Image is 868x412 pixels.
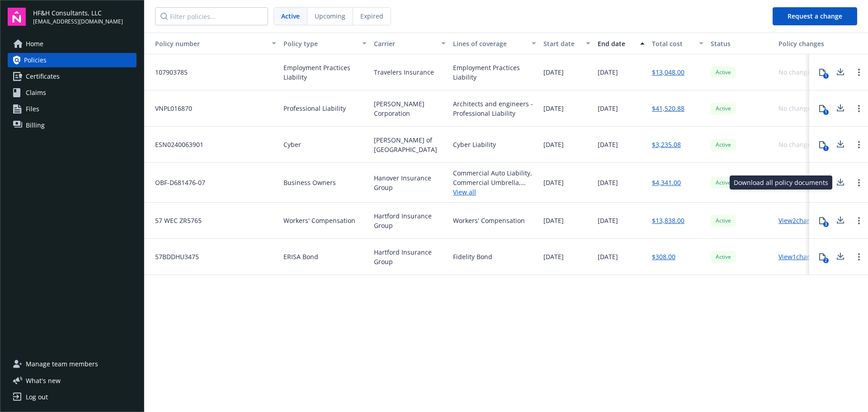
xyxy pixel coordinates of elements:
[652,39,693,48] div: Total cost
[33,18,123,26] span: [EMAIL_ADDRESS][DOMAIN_NAME]
[543,104,564,113] span: [DATE]
[652,178,681,187] a: $4,341.00
[854,251,864,262] a: Open options
[813,212,831,230] button: 3
[598,216,618,225] span: [DATE]
[374,39,436,48] div: Carrier
[778,140,814,149] div: No changes
[281,11,300,21] span: Active
[26,37,43,51] span: Home
[652,104,684,113] a: $41,520.88
[8,69,137,84] a: Certificates
[148,39,266,48] div: Toggle SortBy
[854,177,864,188] a: Open options
[652,67,684,77] a: $13,048.00
[707,33,775,54] button: Status
[598,39,635,48] div: End date
[714,253,732,261] span: Active
[823,73,829,79] div: 1
[453,63,536,82] div: Employment Practices Liability
[773,7,857,25] button: Request a change
[453,252,492,261] div: Fidelity Bond
[8,376,75,385] button: What's new
[714,68,732,76] span: Active
[775,33,831,54] button: Policy changes
[8,8,26,26] img: navigator-logo.svg
[854,67,864,78] a: Open options
[714,141,732,149] span: Active
[453,140,496,149] div: Cyber Liability
[283,178,336,187] span: Business Owners
[598,178,618,187] span: [DATE]
[598,67,618,77] span: [DATE]
[374,211,446,230] span: Hartford Insurance Group
[374,67,434,77] span: Travelers Insurance
[148,67,188,77] span: 107903785
[813,174,831,192] button: 3
[813,99,831,118] button: 1
[730,175,832,189] div: Download all policy documents
[598,104,618,113] span: [DATE]
[543,216,564,225] span: [DATE]
[594,33,648,54] button: End date
[778,252,821,261] a: View 1 changes
[813,63,831,81] button: 1
[26,118,45,133] span: Billing
[453,168,536,187] div: Commercial Auto Liability, Commercial Umbrella, General Liability, Commercial Property, Employee ...
[24,53,47,67] span: Policies
[823,222,829,227] div: 3
[148,178,205,187] span: OBF-D681476-07
[854,139,864,150] a: Open options
[854,103,864,114] a: Open options
[26,85,46,100] span: Claims
[370,33,449,54] button: Carrier
[280,33,370,54] button: Policy type
[714,179,732,187] span: Active
[374,173,446,192] span: Hanover Insurance Group
[598,140,618,149] span: [DATE]
[540,33,594,54] button: Start date
[714,217,732,225] span: Active
[374,247,446,266] span: Hartford Insurance Group
[652,216,684,225] a: $13,838.00
[148,216,202,225] span: 57 WEC ZR5765
[543,67,564,77] span: [DATE]
[360,11,383,21] span: Expired
[823,109,829,115] div: 1
[26,357,98,371] span: Manage team members
[714,104,732,113] span: Active
[648,33,707,54] button: Total cost
[374,135,446,154] span: [PERSON_NAME] of [GEOGRAPHIC_DATA]
[453,216,525,225] div: Workers' Compensation
[778,104,814,113] div: No changes
[453,99,536,118] div: Architects and engineers - Professional Liability
[148,140,203,149] span: ESN0240063901
[543,178,564,187] span: [DATE]
[543,252,564,261] span: [DATE]
[823,146,829,151] div: 1
[26,69,60,84] span: Certificates
[652,140,681,149] a: $3,235.08
[711,39,771,48] div: Status
[148,39,266,48] div: Policy number
[453,187,536,197] a: View all
[283,140,301,149] span: Cyber
[283,104,346,113] span: Professional Liability
[453,39,526,48] div: Lines of coverage
[449,33,540,54] button: Lines of coverage
[813,248,831,266] button: 2
[315,11,345,21] span: Upcoming
[283,39,357,48] div: Policy type
[543,39,580,48] div: Start date
[283,63,367,82] span: Employment Practices Liability
[8,102,137,116] a: Files
[8,85,137,100] a: Claims
[8,118,137,133] a: Billing
[374,99,446,118] span: [PERSON_NAME] Corporation
[283,216,355,225] span: Workers' Compensation
[778,39,828,48] div: Policy changes
[778,216,821,225] a: View 2 changes
[652,252,675,261] a: $308.00
[33,8,137,26] button: HF&H Consultants, LLC[EMAIL_ADDRESS][DOMAIN_NAME]
[155,7,268,25] input: Filter policies...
